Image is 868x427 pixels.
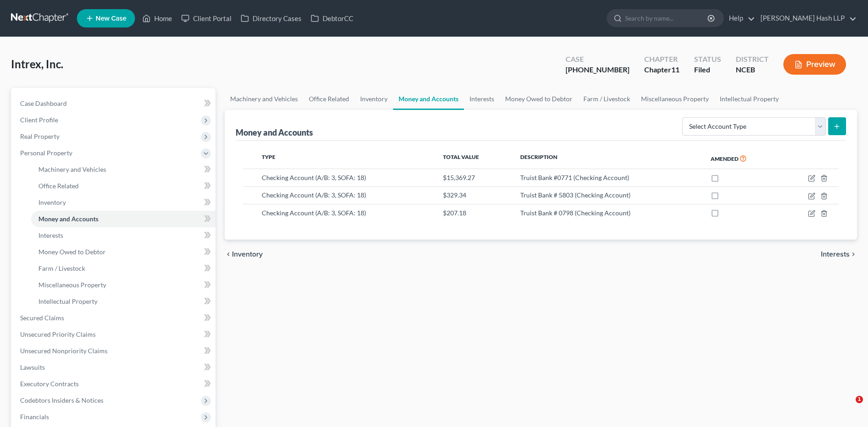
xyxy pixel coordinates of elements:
[225,88,303,110] a: Machinery and Vehicles
[756,10,857,27] a: [PERSON_NAME] Hash LLP
[31,178,216,194] a: Office Related
[31,260,216,277] a: Farm / Livestock
[262,191,366,199] span: Checking Account (A/B: 3, SOFA: 18)
[850,251,857,258] i: chevron_right
[13,95,216,112] a: Case Dashboard
[520,174,629,181] span: Truist Bank #0771 (Checking Account)
[566,54,630,65] div: Case
[520,209,631,217] span: Truist Bank # 0798 (Checking Account)
[38,231,63,239] span: Interests
[393,88,464,110] a: Money and Accounts
[20,363,45,371] span: Lawsuits
[13,359,216,376] a: Lawsuits
[225,251,263,258] button: chevron_left Inventory
[500,88,578,110] a: Money Owed to Debtor
[13,310,216,326] a: Secured Claims
[625,10,709,27] input: Search by name...
[31,161,216,178] a: Machinery and Vehicles
[566,65,630,75] div: [PHONE_NUMBER]
[520,191,631,199] span: Truist Bank # 5803 (Checking Account)
[20,149,72,157] span: Personal Property
[38,182,79,190] span: Office Related
[96,15,126,22] span: New Case
[20,413,49,421] span: Financials
[443,191,466,199] span: $329.34
[821,251,850,258] span: Interests
[443,153,479,160] span: Total Value
[38,297,97,305] span: Intellectual Property
[262,174,366,181] span: Checking Account (A/B: 3, SOFA: 18)
[20,396,103,404] span: Codebtors Insiders & Notices
[225,251,232,258] i: chevron_left
[644,65,679,75] div: Chapter
[262,209,366,217] span: Checking Account (A/B: 3, SOFA: 18)
[636,88,714,110] a: Miscellaneous Property
[232,251,263,258] span: Inventory
[11,57,63,71] span: Intrex, Inc.
[262,153,275,160] span: Type
[13,326,216,343] a: Unsecured Priority Claims
[783,54,846,75] button: Preview
[714,88,784,110] a: Intellectual Property
[236,127,313,138] div: Money and Accounts
[443,209,466,217] span: $207.18
[856,396,863,403] span: 1
[694,65,721,75] div: Filed
[20,347,108,355] span: Unsecured Nonpriority Claims
[724,10,755,27] a: Help
[20,380,79,388] span: Executory Contracts
[38,215,98,223] span: Money and Accounts
[31,277,216,293] a: Miscellaneous Property
[578,88,636,110] a: Farm / Livestock
[671,65,679,74] span: 11
[520,153,557,160] span: Description
[31,293,216,310] a: Intellectual Property
[443,174,475,181] span: $15,369.27
[31,227,216,244] a: Interests
[20,314,64,322] span: Secured Claims
[303,88,355,110] a: Office Related
[837,396,859,418] iframe: Intercom live chat
[20,99,67,107] span: Case Dashboard
[355,88,393,110] a: Inventory
[38,248,106,256] span: Money Owed to Debtor
[20,116,58,124] span: Client Profile
[38,198,66,206] span: Inventory
[31,211,216,227] a: Money and Accounts
[736,65,769,75] div: NCEB
[644,54,679,65] div: Chapter
[13,376,216,392] a: Executory Contracts
[31,244,216,260] a: Money Owed to Debtor
[177,10,236,27] a: Client Portal
[464,88,500,110] a: Interests
[236,10,306,27] a: Directory Cases
[138,10,177,27] a: Home
[821,251,857,258] button: Interests chevron_right
[13,343,216,359] a: Unsecured Nonpriority Claims
[736,54,769,65] div: District
[20,330,96,338] span: Unsecured Priority Claims
[38,165,106,173] span: Machinery and Vehicles
[31,194,216,211] a: Inventory
[694,54,721,65] div: Status
[38,264,85,272] span: Farm / Livestock
[20,132,59,140] span: Real Property
[38,281,106,289] span: Miscellaneous Property
[306,10,358,27] a: DebtorCC
[711,155,739,162] span: Amended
